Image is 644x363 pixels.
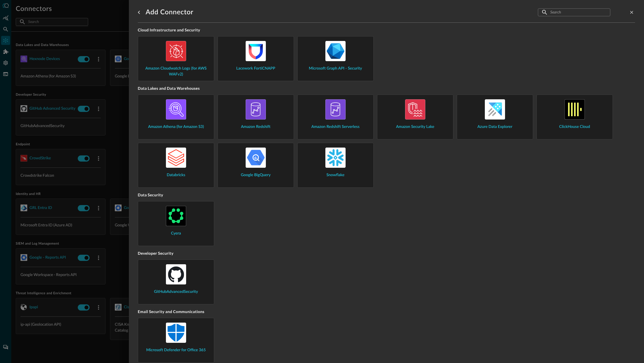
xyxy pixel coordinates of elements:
[167,172,185,178] span: Databricks
[241,124,270,130] span: Amazon Redshift
[326,172,344,178] span: Snowflake
[246,99,266,120] img: AWSRedshift.svg
[166,148,186,168] img: Databricks.svg
[138,86,635,95] h5: Data Lakes and Data Warehouses
[143,66,209,77] span: Amazon Cloudwatch Logs (for AWS WAFv2)
[485,99,505,120] img: AzureDataExplorer.svg
[166,41,186,61] img: AWSCloudWatchLogs.svg
[166,99,186,120] img: AWSAthena.svg
[396,124,434,130] span: Amazon Security Lake
[325,148,346,168] img: Snowflake.svg
[477,124,512,130] span: Azure Data Explorer
[246,148,266,168] img: GoogleBigQuery.svg
[134,8,143,17] button: go back
[559,124,590,130] span: ClickHouse Cloud
[550,7,597,17] input: Search
[146,8,193,17] h1: Add Connector
[148,124,204,130] span: Amazon Athena (for Amazon S3)
[565,99,585,120] img: ClickHouse.svg
[166,323,186,343] img: MicrosoftDefenderForOffice365.svg
[166,206,186,226] img: Cyera.svg
[138,309,635,318] h5: Email Security and Communications
[138,27,635,36] h5: Cloud Infrastructure and Security
[628,9,635,16] button: close-drawer
[311,124,359,130] span: Amazon Redshift Serverless
[325,99,346,120] img: AWSRedshift.svg
[138,192,635,201] h5: Data Security
[405,99,425,120] img: AWSSecurityLake.svg
[166,264,186,284] img: Github.svg
[325,41,346,61] img: MicrosoftGraph.svg
[241,172,271,178] span: Google BigQuery
[146,347,206,353] span: Microsoft Defender for Office 365
[138,251,635,259] h5: Developer Security
[236,66,275,72] span: Lacework FortiCNAPP
[154,289,198,295] span: GitHubAdvancedSecurity
[246,41,266,61] img: LaceworkFortiCnapp.svg
[309,66,362,72] span: Microsoft Graph API - Security
[171,231,181,236] span: Cyera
